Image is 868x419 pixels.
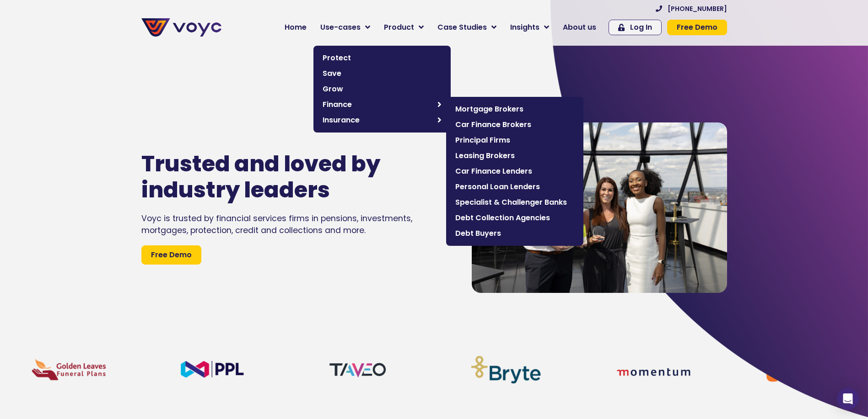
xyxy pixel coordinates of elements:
[455,150,574,161] span: Leasing Brokers
[323,53,442,64] span: Protect
[630,24,652,31] span: Log In
[377,18,431,37] a: Product
[563,22,596,33] span: About us
[668,5,727,12] span: [PHONE_NUMBER]
[455,104,574,115] span: Mortgage Brokers
[455,119,574,130] span: Car Finance Brokers
[437,22,487,33] span: Case Studies
[455,166,574,177] span: Car Finance Lenders
[510,22,539,33] span: Insights
[556,18,603,37] a: About us
[451,101,579,117] a: Mortgage Brokers
[451,226,579,241] a: Debt Buyers
[431,18,503,37] a: Case Studies
[667,20,727,35] a: Free Demo
[451,148,579,164] a: Leasing Brokers
[451,164,579,179] a: Car Finance Lenders
[455,212,574,223] span: Debt Collection Agencies
[323,115,433,126] span: Insurance
[141,245,201,265] a: Free Demo
[318,112,446,128] a: Insurance
[323,84,442,95] span: Grow
[318,97,446,112] a: Finance
[323,99,433,110] span: Finance
[320,22,361,33] span: Use-cases
[318,81,446,97] a: Grow
[318,50,446,66] a: Protect
[141,18,221,37] img: voyc-full-logo
[455,197,574,208] span: Specialist & Challenger Banks
[451,210,579,226] a: Debt Collection Agencies
[451,117,579,133] a: Car Finance Brokers
[609,20,662,35] a: Log In
[677,24,717,31] span: Free Demo
[141,151,417,203] h1: Trusted and loved by industry leaders
[451,179,579,195] a: Personal Loan Lenders
[318,66,446,81] a: Save
[503,18,556,37] a: Insights
[313,18,377,37] a: Use-cases
[323,68,442,79] span: Save
[451,195,579,210] a: Specialist & Challenger Banks
[455,181,574,192] span: Personal Loan Lenders
[285,22,307,33] span: Home
[384,22,414,33] span: Product
[837,388,859,410] div: Open Intercom Messenger
[656,5,727,12] a: [PHONE_NUMBER]
[151,249,192,260] span: Free Demo
[455,228,574,239] span: Debt Buyers
[141,212,444,237] div: Voyc is trusted by financial services firms in pensions, investments, mortgages, protection, cred...
[455,135,574,146] span: Principal Firms
[278,18,313,37] a: Home
[451,133,579,148] a: Principal Firms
